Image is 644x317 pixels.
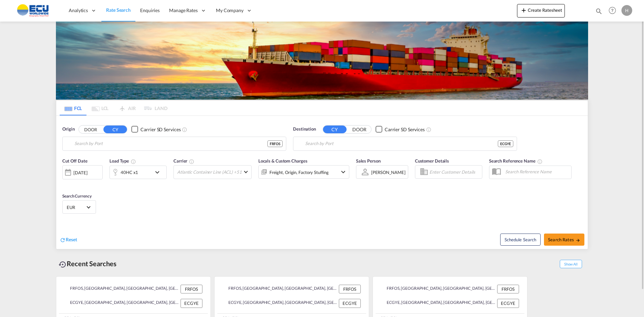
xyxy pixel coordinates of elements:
span: EUR [67,204,86,210]
input: Search by Port [305,139,498,149]
div: FRFOS, Fos-sur-Mer, France, Western Europe, Europe [223,285,337,293]
div: FRFOS [497,285,519,293]
div: [DATE] [62,165,103,179]
md-input-container: Guayaquil, ECGYE [293,137,517,150]
img: LCL+%26+FCL+BACKGROUND.png [56,22,588,100]
div: H [621,5,632,16]
img: 6cccb1402a9411edb762cf9624ab9cda.png [10,3,56,18]
span: Show All [560,260,582,268]
span: Load Type [109,158,136,164]
span: Rate Search [106,7,131,13]
div: Freight Origin Factory Stuffingicon-chevron-down [258,165,349,179]
span: Search Currency [62,193,92,199]
span: Destination [293,126,316,133]
div: 40HC x1icon-chevron-down [109,166,167,179]
span: Reset [66,237,77,242]
div: Origin DOOR CY Checkbox No InkUnchecked: Search for CY (Container Yard) services for all selected... [56,116,588,249]
md-icon: icon-information-outline [131,159,136,164]
div: ECGYE [497,299,519,308]
span: Sales Person [356,158,381,164]
span: Locals & Custom Charges [258,158,308,164]
span: Search Rates [548,237,580,242]
span: Help [607,5,618,16]
button: CY [103,126,127,133]
md-icon: icon-chevron-down [339,168,347,176]
md-icon: Unchecked: Search for CY (Container Yard) services for all selected carriers.Checked : Search for... [426,127,431,132]
md-pagination-wrapper: Use the left and right arrow keys to navigate between tabs [60,101,167,115]
md-icon: icon-magnify [595,7,603,15]
div: ECGYE, Guayaquil, Ecuador, South America, Americas [64,299,179,308]
div: icon-magnify [595,7,603,17]
div: [DATE] [73,170,87,176]
span: Analytics [69,7,88,14]
span: Origin [62,126,74,133]
span: Manage Rates [169,7,198,14]
md-icon: icon-chevron-down [153,168,165,176]
div: FRFOS [181,285,202,293]
div: ECGYE, Guayaquil, Ecuador, South America, Americas [381,299,495,308]
div: FRFOS [267,140,283,147]
div: [PERSON_NAME] [371,170,406,175]
button: Search Ratesicon-arrow-right [544,234,584,246]
md-icon: icon-backup-restore [59,260,67,269]
md-icon: icon-arrow-right [576,238,580,243]
button: CY [323,126,347,133]
span: Carrier [173,158,194,164]
input: Search Reference Name [502,167,571,177]
button: DOOR [79,126,102,133]
md-datepicker: Select [62,179,67,188]
div: FRFOS, Fos-sur-Mer, France, Western Europe, Europe [381,285,495,293]
div: Carrier SD Services [385,126,425,133]
input: Enter Customer Details [429,167,480,177]
div: Recent Searches [56,256,119,271]
div: FRFOS, Fos-sur-Mer, France, Western Europe, Europe [64,285,179,293]
md-input-container: Fos-sur-Mer, FRFOS [63,137,286,150]
div: ECGYE [339,299,361,308]
md-icon: Your search will be saved by the below given name [537,159,543,164]
md-select: Select Currency: € EUREuro [66,202,92,212]
div: Carrier SD Services [140,126,181,133]
md-icon: icon-refresh [60,237,66,243]
md-checkbox: Checkbox No Ink [376,126,425,133]
span: Customer Details [415,158,449,164]
md-checkbox: Checkbox No Ink [131,126,181,133]
button: Note: By default Schedule search will only considerorigin ports, destination ports and cut off da... [500,234,541,246]
md-select: Sales Person: Hippolyte Sainton [371,167,406,177]
div: Freight Origin Factory Stuffing [269,168,329,177]
div: ECGYE [498,140,513,147]
span: Cut Off Date [62,158,88,164]
md-tab-item: FCL [60,101,87,115]
button: DOOR [348,126,371,133]
span: Enquiries [140,7,160,13]
input: Search by Port [74,139,267,149]
div: ECGYE [181,299,202,308]
div: 40HC x1 [121,168,138,177]
div: Help [607,5,621,17]
span: My Company [216,7,244,14]
div: FRFOS [339,285,361,293]
div: icon-refreshReset [60,236,77,244]
div: ECGYE, Guayaquil, Ecuador, South America, Americas [223,299,337,308]
md-icon: The selected Trucker/Carrierwill be displayed in the rate results If the rates are from another f... [189,159,194,164]
md-icon: icon-plus 400-fg [520,6,528,14]
md-icon: Unchecked: Search for CY (Container Yard) services for all selected carriers.Checked : Search for... [182,127,187,132]
button: icon-plus 400-fgCreate Ratesheet [517,4,565,17]
span: Search Reference Name [489,158,543,164]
